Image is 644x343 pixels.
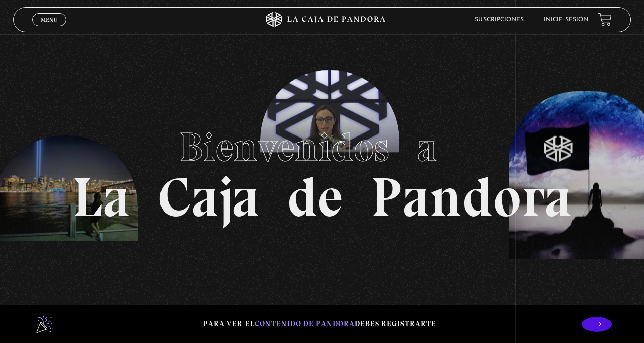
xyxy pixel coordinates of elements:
span: Menu [41,17,57,23]
h1: La Caja de Pandora [72,114,572,225]
a: Inicie sesión [544,17,588,23]
span: Bienvenidos a [179,123,465,171]
a: View your shopping cart [598,13,612,26]
p: Para ver el debes registrarte [203,317,436,331]
a: Suscripciones [475,17,524,23]
span: Cerrar [38,25,61,32]
span: contenido de Pandora [255,319,355,328]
